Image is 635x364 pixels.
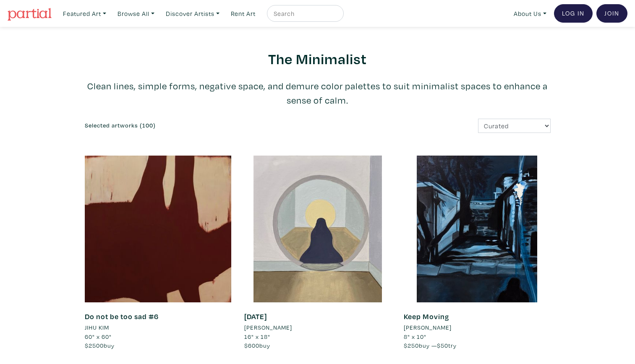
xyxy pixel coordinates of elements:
h2: The Minimalist [85,49,551,68]
input: Search [273,8,336,19]
a: [PERSON_NAME] [404,323,551,332]
span: buy [244,341,270,349]
span: $50 [437,341,448,349]
span: 60" x 60" [85,333,112,341]
span: $2500 [85,341,104,349]
li: JIHU KIM [85,323,109,332]
a: JIHU KIM [85,323,232,332]
a: Keep Moving [404,312,449,321]
span: 8" x 10" [404,333,426,341]
li: [PERSON_NAME] [244,323,292,332]
span: buy — try [404,341,457,349]
a: [DATE] [244,312,267,321]
h6: Selected artworks (100) [85,122,311,129]
p: Clean lines, simple forms, negative space, and demure color palettes to suit minimalist spaces to... [85,79,551,107]
li: [PERSON_NAME] [404,323,452,332]
a: Discover Artists [162,5,223,22]
span: 16" x 18" [244,333,270,341]
a: Featured Art [59,5,110,22]
span: $600 [244,341,259,349]
span: buy [85,341,115,349]
a: Browse All [114,5,158,22]
a: [PERSON_NAME] [244,323,391,332]
a: Log In [554,4,593,23]
a: Rent Art [227,5,259,22]
a: Do not be too sad #6 [85,312,159,321]
a: Join [596,4,627,23]
span: $250 [404,341,419,349]
a: About Us [510,5,550,22]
